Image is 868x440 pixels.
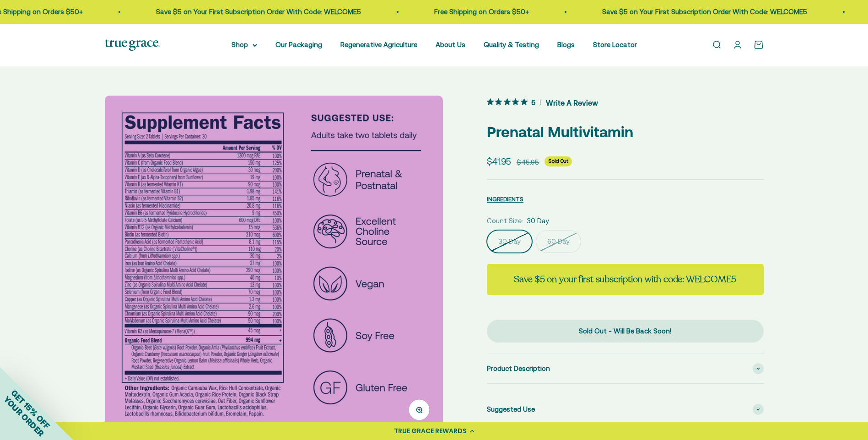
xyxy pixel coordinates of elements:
[487,196,523,203] span: INGREDIENTS
[487,193,523,204] button: INGREDIENTS
[232,39,257,50] summary: Shop
[557,41,575,48] a: Blogs
[275,41,322,48] a: Our Packaging
[156,6,361,17] p: Save $5 on Your First Subscription Order With Code: WELCOME5
[517,157,539,168] compare-at-price: $45.95
[487,354,764,383] summary: Product Description
[546,96,598,109] span: Write A Review
[487,395,764,424] summary: Suggested Use
[593,41,637,48] a: Store Locator
[484,41,539,48] a: Quality & Testing
[602,6,807,17] p: Save $5 on Your First Subscription Order With Code: WELCOME5
[487,215,523,226] legend: Count Size:
[487,155,511,168] sale-price: $41.95
[487,96,598,109] button: 5 out 5 stars rating in total 4 reviews. Jump to reviews.
[505,326,745,337] div: Sold Out - Will Be Back Soon!
[514,273,736,285] strong: Save $5 on your first subscription with code: WELCOME5
[340,41,417,48] a: Regenerative Agriculture
[487,320,764,343] button: Sold Out - Will Be Back Soon!
[394,426,467,436] div: TRUE GRACE REWARDS
[9,388,52,430] span: GET 15% OFF
[527,215,549,226] span: 30 Day
[2,394,46,438] span: YOUR ORDER
[487,120,764,144] p: Prenatal Multivitamin
[531,97,535,107] span: 5
[487,363,550,374] span: Product Description
[545,156,572,166] sold-out-badge: Sold Out
[436,41,465,48] a: About Us
[487,404,535,415] span: Suggested Use
[105,96,443,434] img: Prenatal & Postnatal Excellent Choline Source Vegan Soy Free Gluten Free
[434,8,529,16] a: Free Shipping on Orders $50+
